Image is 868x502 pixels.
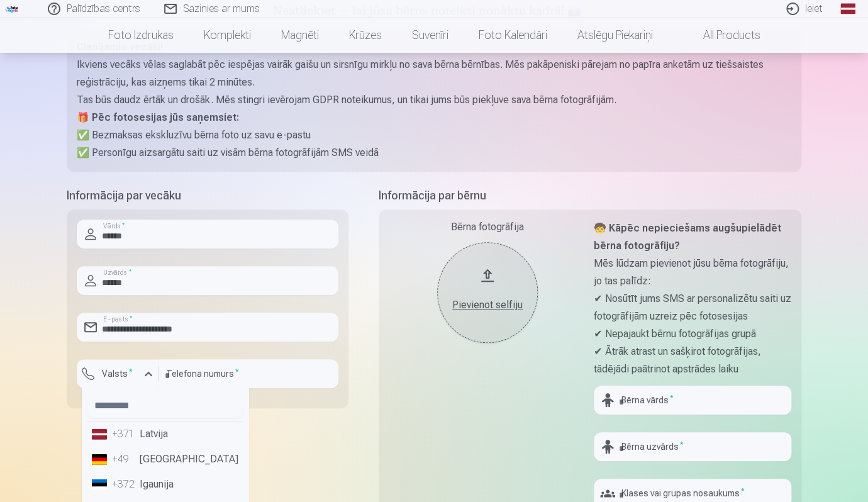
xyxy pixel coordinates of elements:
div: Bērna fotogrāfija [389,220,586,235]
div: Pievienot selfiju [450,298,525,313]
strong: 🧒 Kāpēc nepieciešams augšupielādēt bērna fotogrāfiju? [594,222,781,252]
button: Pievienot selfiju [437,242,538,343]
img: /fa1 [5,5,19,13]
a: Magnēti [266,18,334,53]
p: Tas būs daudz ērtāk un drošāk. Mēs stingri ievērojam GDPR noteikumus, un tikai jums būs piekļuve ... [77,91,791,109]
strong: 🎁 Pēc fotosesijas jūs saņemsiet: [77,111,239,123]
div: +49 [112,452,137,467]
a: Suvenīri [397,18,464,53]
a: Atslēgu piekariņi [562,18,668,53]
a: All products [668,18,776,53]
p: ✔ Nepajaukt bērnu fotogrāfijas grupā [594,325,791,343]
p: Ikviens vecāks vēlas saglabāt pēc iespējas vairāk gaišu un sirsnīgu mirkļu no sava bērna bērnības... [77,56,791,91]
p: Mēs lūdzam pievienot jūsu bērna fotogrāfiju, jo tas palīdz: [594,255,791,290]
h5: Informācija par vecāku [67,187,348,204]
h5: Informācija par bērnu [379,187,801,204]
a: Komplekti [189,18,266,53]
p: ✅ Personīgu aizsargātu saiti uz visām bērna fotogrāfijām SMS veidā [77,144,791,162]
div: +371 [112,427,137,442]
li: Igaunija [87,472,243,497]
p: ✔ Ātrāk atrast un sašķirot fotogrāfijas, tādējādi paātrinot apstrādes laiku [594,343,791,378]
a: Foto izdrukas [93,18,189,53]
p: ✅ Bezmaksas ekskluzīvu bērna foto uz savu e-pastu [77,126,791,144]
a: Krūzes [334,18,397,53]
a: Foto kalendāri [464,18,562,53]
div: +372 [112,477,137,492]
button: Valsts* [77,359,159,388]
li: [GEOGRAPHIC_DATA] [87,447,243,472]
p: ✔ Nosūtīt jums SMS ar personalizētu saiti uz fotogrāfijām uzreiz pēc fotosesijas [594,290,791,325]
label: Valsts [97,367,138,380]
li: Latvija [87,421,243,447]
